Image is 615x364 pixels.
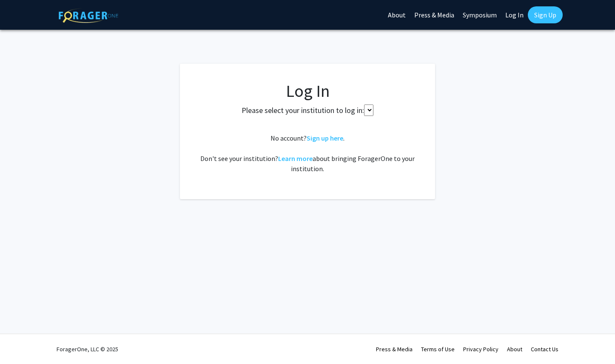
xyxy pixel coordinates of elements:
[463,345,498,353] a: Privacy Policy
[579,326,609,358] iframe: Chat
[531,345,558,353] a: Contact Us
[59,8,118,23] img: ForagerOne Logo
[507,345,522,353] a: About
[307,134,343,142] a: Sign up here
[376,345,413,353] a: Press & Media
[197,133,418,174] div: No account? . Don't see your institution? about bringing ForagerOne to your institution.
[421,345,455,353] a: Terms of Use
[197,81,418,101] h1: Log In
[57,334,118,364] div: ForagerOne, LLC © 2025
[278,154,313,163] a: Learn more about bringing ForagerOne to your institution
[242,104,364,116] label: Please select your institution to log in:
